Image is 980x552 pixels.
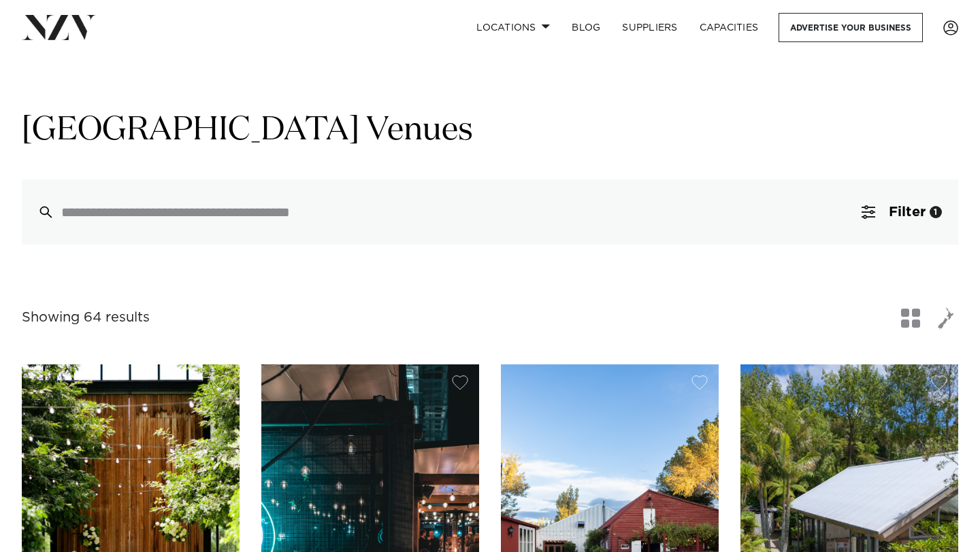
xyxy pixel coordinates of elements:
[779,13,923,42] a: Advertise your business
[465,13,561,42] a: Locations
[889,205,926,219] span: Filter
[930,206,942,218] div: 1
[22,109,958,152] h1: [GEOGRAPHIC_DATA] Venues
[561,13,611,42] a: BLOG
[845,179,958,245] button: Filter1
[22,307,150,328] div: Showing 64 results
[689,13,770,42] a: Capacities
[22,15,96,39] img: nzv-logo.png
[611,13,688,42] a: SUPPLIERS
